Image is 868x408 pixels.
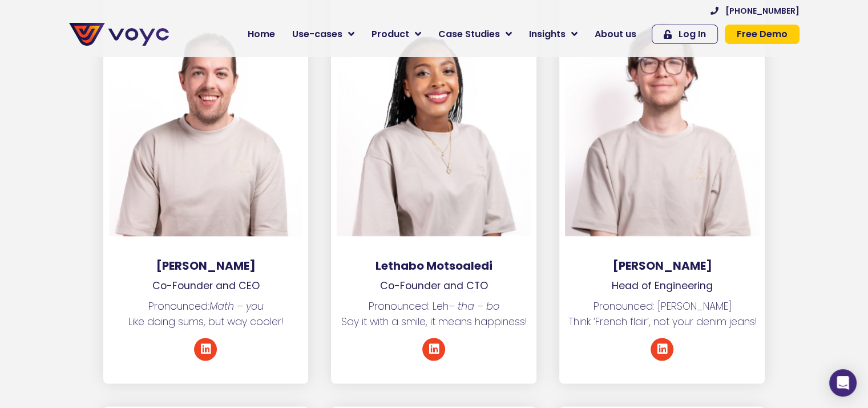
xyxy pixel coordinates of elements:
span: Use-cases [292,27,342,41]
img: voyc-full-logo [69,23,169,46]
span: Log In [679,30,706,39]
p: Pronounced: Leh Say it with a smile, it means happiness! [331,299,536,329]
span: Home [248,27,275,41]
h3: [PERSON_NAME] [559,259,765,273]
a: Home [239,23,284,46]
em: Math – you [209,299,263,313]
a: Use-cases [284,23,363,46]
a: [PHONE_NUMBER] [710,7,800,15]
span: Free Demo [737,30,788,39]
span: Insights [529,27,566,41]
span: [PHONE_NUMBER] [725,7,800,15]
p: Co-Founder and CEO [103,278,309,293]
em: – tha – bo [449,299,499,313]
a: Product [363,23,430,46]
p: Pronounced: Like doing sums, but way cooler! [103,299,309,329]
span: Case Studies [438,27,500,41]
p: Head of Engineering [559,278,765,293]
p: Pronounced: [PERSON_NAME] Think ‘French flair’, not your denim jeans! [559,299,765,329]
a: Insights [520,23,586,46]
span: Product [372,27,409,41]
a: About us [586,23,645,46]
a: Log In [652,25,718,44]
h3: [PERSON_NAME] [103,259,309,273]
div: Open Intercom Messenger [829,369,857,397]
span: About us [595,27,636,41]
p: Co-Founder and CTO [331,278,536,293]
a: Case Studies [430,23,520,46]
a: Free Demo [725,25,800,44]
h3: Lethabo Motsoaledi [331,259,536,273]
